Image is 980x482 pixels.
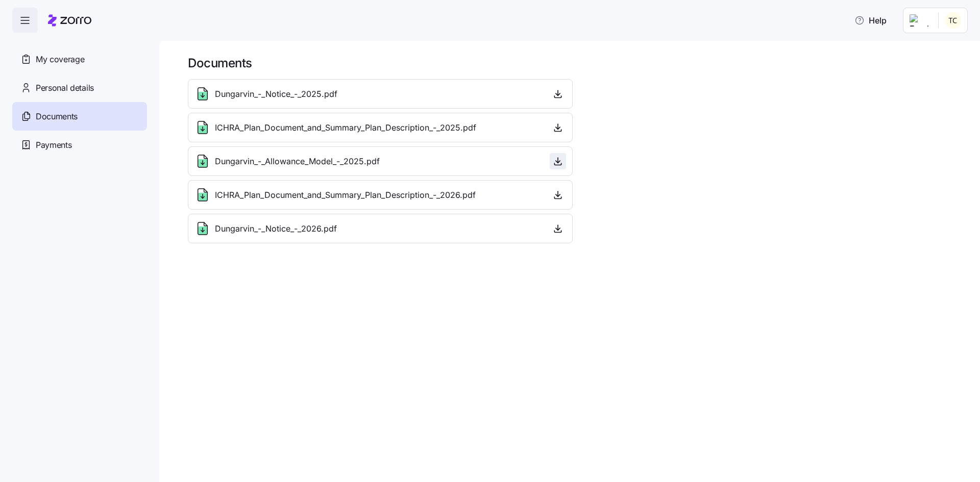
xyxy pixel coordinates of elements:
[846,10,895,31] button: Help
[36,139,71,151] span: Payments
[12,102,147,131] a: Documents
[854,14,887,27] span: Help
[215,121,476,134] span: ICHRA_Plan_Document_and_Summary_Plan_Description_-_2025.pdf
[12,131,147,159] a: Payments
[910,14,930,27] img: Employer logo
[36,53,84,66] span: My coverage
[215,155,380,168] span: Dungarvin_-_Allowance_Model_-_2025.pdf
[36,82,94,94] span: Personal details
[215,189,476,201] span: ICHRA_Plan_Document_and_Summary_Plan_Description_-_2026.pdf
[945,12,961,29] img: f6fdaba01ca1108c7f56fa29cc7caa0d
[36,110,78,123] span: Documents
[188,55,966,71] h1: Documents
[12,45,147,73] a: My coverage
[215,88,337,100] span: Dungarvin_-_Notice_-_2025.pdf
[12,73,147,102] a: Personal details
[215,222,337,235] span: Dungarvin_-_Notice_-_2026.pdf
